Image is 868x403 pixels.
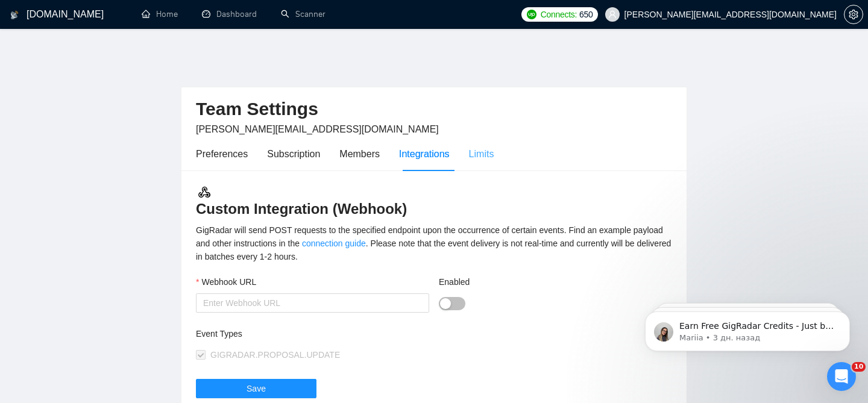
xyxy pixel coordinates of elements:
a: setting [844,10,863,19]
h3: Custom Integration (Webhook) [196,185,672,219]
iframe: Intercom live chat [827,362,856,391]
span: 650 [579,8,593,21]
button: Save [196,379,316,398]
a: dashboardDashboard [202,9,257,19]
span: user [608,10,617,19]
img: logo [10,5,19,25]
span: GIGRADAR.PROPOSAL.UPDATE [210,350,340,360]
label: Webhook URL [196,275,256,289]
img: webhook.3a52c8ec.svg [197,185,212,199]
span: setting [844,10,863,19]
input: Webhook URL [196,293,429,313]
span: 10 [852,362,866,372]
img: upwork-logo.png [527,10,536,19]
div: GigRadar will send POST requests to the specified endpoint upon the occurrence of certain events.... [196,223,672,263]
span: Save [247,382,266,395]
button: setting [844,5,863,24]
label: Event Types [196,327,242,340]
div: Limits [469,146,494,161]
a: homeHome [142,9,178,19]
div: Preferences [196,146,248,161]
label: Enabled [439,275,470,289]
div: Members [339,146,380,161]
a: searchScanner [281,9,325,19]
iframe: Intercom notifications сообщение [627,286,868,370]
h2: Team Settings [196,97,672,122]
span: [PERSON_NAME][EMAIL_ADDRESS][DOMAIN_NAME] [196,124,439,134]
span: Connects: [541,8,577,21]
div: Integrations [399,146,450,161]
a: connection guide [302,239,366,248]
button: Enabled [439,297,465,310]
div: Subscription [267,146,320,161]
